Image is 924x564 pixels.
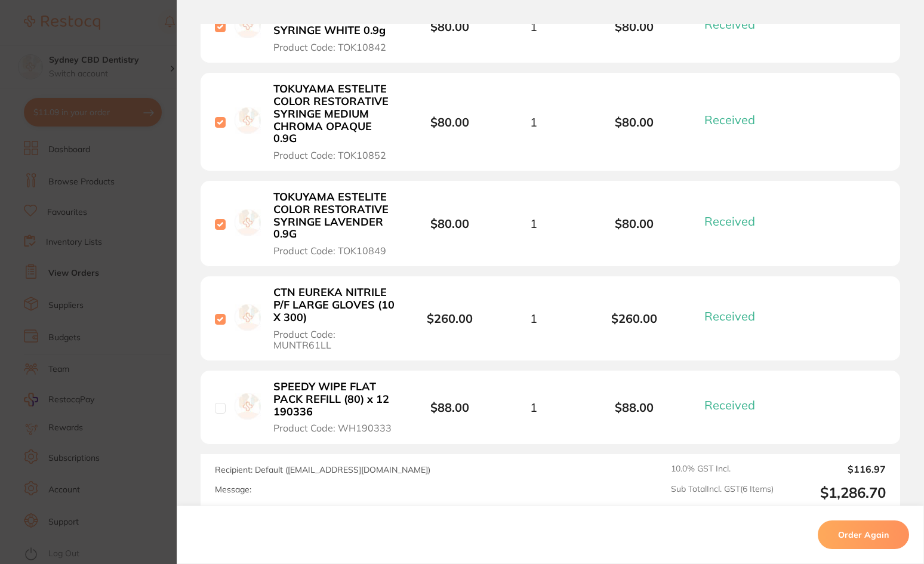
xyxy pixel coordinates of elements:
[530,20,537,33] span: 1
[818,520,909,549] button: Order Again
[430,216,469,231] b: $80.00
[273,286,395,323] b: CTN EUREKA NITRILE P/F LARGE GLOVES (10 X 300)
[273,329,395,351] span: Product Code: MUNTR61LL
[273,150,386,161] span: Product Code: TOK10852
[235,107,261,134] img: TOKUYAMA ESTELITE COLOR RESTORATIVE SYRINGE MEDIUM CHROMA OPAQUE 0.9G
[430,19,469,34] b: $80.00
[704,112,755,127] span: Received
[701,214,769,229] button: Received
[235,12,261,38] img: TOKUYAMA ESTELITE COLOR RESTORATIVE SYRINGE WHITE 0.9g
[235,393,261,420] img: SPEEDY WIPE FLAT PACK REFILL (80) x 12 190336
[704,397,755,412] span: Received
[584,400,685,414] b: $88.00
[530,115,537,129] span: 1
[427,311,473,326] b: $260.00
[671,464,774,474] span: 10.0 % GST Incl.
[530,312,537,325] span: 1
[270,380,398,434] button: SPEEDY WIPE FLAT PACK REFILL (80) x 12 190336 Product Code: WH190333
[704,214,755,229] span: Received
[273,42,386,53] span: Product Code: TOK10842
[530,400,537,414] span: 1
[235,209,261,236] img: TOKUYAMA ESTELITE COLOR RESTORATIVE SYRINGE LAVENDER 0.9G
[273,83,395,144] b: TOKUYAMA ESTELITE COLOR RESTORATIVE SYRINGE MEDIUM CHROMA OPAQUE 0.9G
[701,112,769,127] button: Received
[273,423,392,433] span: Product Code: WH190333
[215,464,430,475] span: Recipient: Default ( [EMAIL_ADDRESS][DOMAIN_NAME] )
[783,484,886,501] output: $1,286.70
[701,309,769,323] button: Received
[430,400,469,415] b: $88.00
[584,312,685,325] b: $260.00
[530,217,537,230] span: 1
[704,17,755,32] span: Received
[704,309,755,323] span: Received
[701,17,769,32] button: Received
[215,485,251,495] label: Message:
[584,217,685,230] b: $80.00
[235,304,261,331] img: CTN EUREKA NITRILE P/F LARGE GLOVES (10 X 300)
[270,190,398,257] button: TOKUYAMA ESTELITE COLOR RESTORATIVE SYRINGE LAVENDER 0.9G Product Code: TOK10849
[273,245,386,256] span: Product Code: TOK10849
[671,484,774,501] span: Sub Total Incl. GST ( 6 Items)
[584,20,685,33] b: $80.00
[701,397,769,412] button: Received
[273,191,395,241] b: TOKUYAMA ESTELITE COLOR RESTORATIVE SYRINGE LAVENDER 0.9G
[270,286,398,351] button: CTN EUREKA NITRILE P/F LARGE GLOVES (10 X 300) Product Code: MUNTR61LL
[783,464,886,474] output: $116.97
[430,115,469,130] b: $80.00
[273,381,395,418] b: SPEEDY WIPE FLAT PACK REFILL (80) x 12 190336
[584,115,685,129] b: $80.00
[270,82,398,161] button: TOKUYAMA ESTELITE COLOR RESTORATIVE SYRINGE MEDIUM CHROMA OPAQUE 0.9G Product Code: TOK10852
